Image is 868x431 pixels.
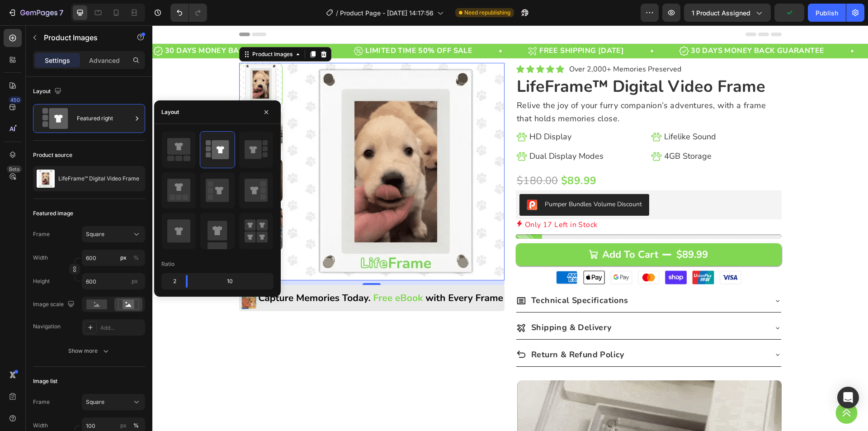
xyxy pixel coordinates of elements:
p: Dual Display Modes [377,126,451,136]
button: Add To Cart [363,218,629,241]
div: 450 [9,96,22,104]
div: Image scale [33,298,76,311]
div: Add To Cart [450,223,506,236]
button: px [131,420,142,431]
p: Relive the joy of your furry companion’s adventures, with a frame that holds memories close. [364,74,628,100]
div: Publish [816,8,838,18]
button: 1 product assigned [684,4,771,22]
input: px [82,273,145,289]
input: px% [82,250,145,266]
div: $180.00 [363,147,408,165]
label: Frame [33,398,50,406]
div: Undo/Redo [170,4,207,22]
p: LIMITED TIME 50% OFF SALE [213,20,320,32]
p: Only 17 Left in Stock [373,194,445,206]
div: Layout [161,108,179,116]
p: 4GB Storage [512,126,559,136]
p: Advanced [89,56,120,65]
button: Pumper Bundles Volume Discount [367,169,497,190]
div: 10 [195,275,272,288]
button: px [131,252,142,263]
p: Over 2,000+ Memories Preserved [417,38,529,49]
p: HD Display [377,106,419,117]
button: Publish [808,4,846,22]
button: Show more [33,343,145,359]
label: Frame [33,230,50,238]
div: $89.99 [408,147,629,165]
img: product feature img [37,170,55,188]
img: gempages_583350358114304664-3fd721f2-9258-4bce-a506-7845ee3b87cb.png [403,245,589,259]
button: Square [82,226,145,242]
p: Shipping & Delivery [379,296,459,309]
button: % [118,252,129,263]
div: Featured image [33,209,73,218]
div: Ratio [161,260,175,268]
span: Square [86,398,104,406]
div: Show more [68,346,110,355]
div: Pumper Bundles Volume Discount [392,174,490,184]
p: Settings [45,56,70,65]
p: Return & Refund Policy [379,323,472,336]
div: % [133,422,139,430]
p: 30 DAYS MONEY BACK GUARANTEE [538,20,672,32]
span: 1 product assigned [692,8,750,18]
p: FREE SHIPPING [DATE] [387,20,472,32]
span: px [132,278,138,284]
span: Square [86,230,104,238]
div: Product source [33,151,72,159]
label: Height [33,277,50,285]
div: % [133,254,139,262]
h1: LifeFrame™ Digital Video Frame [363,50,629,73]
div: Navigation [33,322,61,331]
img: gempages_583350358114304664-17f3a557-b947-4baa-8412-516ef4310105.png [87,260,353,286]
button: 7 [4,4,67,22]
div: Add... [100,324,143,332]
div: Image list [33,377,57,385]
button: <p>Button</p> [683,377,705,398]
label: Width [33,422,48,430]
label: Width [33,254,48,262]
p: Technical Specifications [379,269,476,282]
div: px [120,254,127,262]
div: Open Intercom Messenger [837,387,859,408]
div: Beta [7,166,22,173]
div: $89.99 [523,222,557,237]
div: 2 [163,275,179,288]
button: Square [82,394,145,410]
button: % [118,420,129,431]
p: Product Images [44,32,121,43]
iframe: Design area [152,25,868,431]
p: Lifelike Sound [512,106,564,117]
span: / [336,8,338,18]
span: Need republishing [464,9,510,17]
p: 30 DAYS MONEY BACK GUARANTEE [13,20,146,32]
img: CIumv63twf4CEAE=.png [374,174,385,185]
p: 7 [59,7,63,18]
div: px [120,422,127,430]
div: Product Images [98,25,142,33]
div: Layout [33,85,63,98]
div: Featured right [77,108,132,129]
span: Product Page - [DATE] 14:17:56 [340,8,434,18]
p: LifeFrame™ Digital Video Frame [58,175,139,182]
